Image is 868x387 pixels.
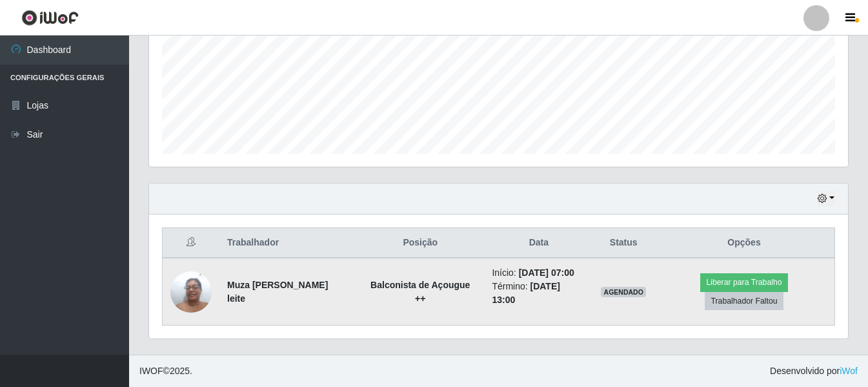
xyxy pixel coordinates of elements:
span: Desenvolvido por [770,364,858,378]
strong: Balconista de Açougue ++ [370,280,470,304]
li: Término: [492,280,585,307]
th: Posição [356,228,484,258]
img: 1703019417577.jpeg [170,264,212,319]
span: AGENDADO [601,287,646,297]
a: iWof [840,366,858,376]
img: CoreUI Logo [21,10,79,26]
span: IWOF [139,366,163,376]
th: Data [484,228,593,258]
button: Trabalhador Faltou [705,292,783,310]
button: Liberar para Trabalho [700,273,787,291]
strong: Muza [PERSON_NAME] leite [227,280,328,304]
th: Trabalhador [219,228,356,258]
li: Início: [492,266,585,280]
time: [DATE] 07:00 [519,267,574,278]
th: Status [593,228,654,258]
span: © 2025 . [139,364,192,378]
th: Opções [654,228,834,258]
